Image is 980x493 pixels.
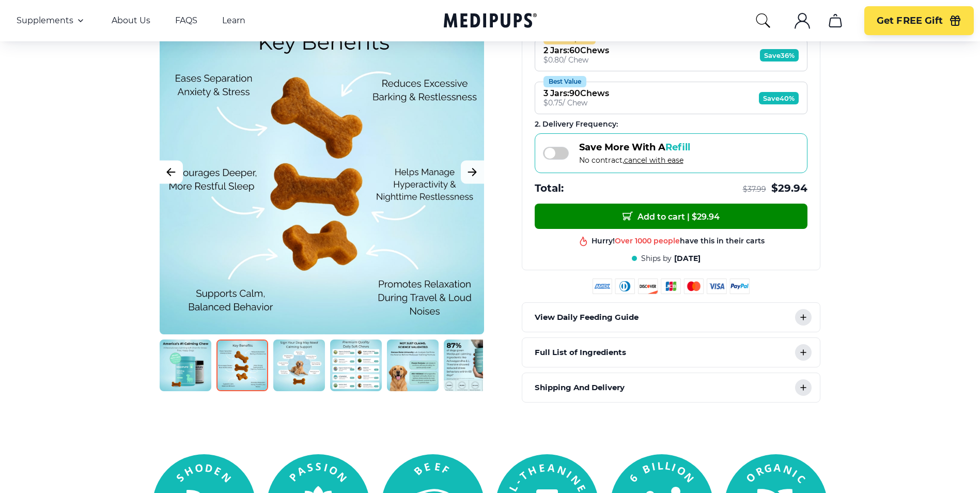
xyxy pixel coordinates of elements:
[17,14,87,27] button: Supplements
[641,254,672,264] span: Ships by
[160,340,211,391] img: Calming Dog Chews | Natural Dog Supplements
[543,98,609,107] div: $ 0.75 / Chew
[631,247,725,257] div: in this shop
[743,184,766,194] span: $ 37.99
[593,279,750,294] img: payment methods
[759,92,799,104] span: Save 40%
[535,381,625,394] p: Shipping And Delivery
[387,340,439,391] img: Calming Dog Chews | Natural Dog Supplements
[823,8,848,33] button: cart
[535,181,564,195] span: Total:
[175,16,197,26] a: FAQS
[674,254,701,264] span: [DATE]
[543,88,609,98] div: 3 Jars : 90 Chews
[330,340,382,391] img: Calming Dog Chews | Natural Dog Supplements
[112,16,150,26] a: About Us
[535,82,807,114] button: Best Value3 Jars:90Chews$0.75/ ChewSave40%
[760,49,799,61] span: Save 36%
[543,45,609,55] div: 2 Jars : 60 Chews
[535,39,807,71] button: Most Popular2 Jars:60Chews$0.80/ ChewSave36%
[216,340,268,391] img: Calming Dog Chews | Natural Dog Supplements
[579,156,690,165] span: No contract,
[579,142,690,153] span: Save More With A
[790,8,815,33] button: account
[444,340,495,391] img: Calming Dog Chews | Natural Dog Supplements
[222,16,245,26] a: Learn
[543,55,609,65] div: $ 0.80 / Chew
[444,11,537,32] a: Medipups
[665,142,690,153] span: Refill
[160,161,183,184] button: Previous Image
[17,16,73,26] span: Supplements
[592,235,765,244] div: Hurry! have this in their carts
[877,15,943,27] span: Get FREE Gift
[535,204,807,229] button: Add to cart | $29.94
[755,12,771,29] button: search
[461,161,484,184] button: Next Image
[543,76,586,87] div: Best Value
[535,311,639,323] p: View Daily Feeding Guide
[623,211,720,222] span: Add to cart | $ 29.94
[624,156,683,165] span: cancel with ease
[771,181,807,195] span: $ 29.94
[535,119,618,129] span: 2 . Delivery Frequency:
[535,346,626,359] p: Full List of Ingredients
[631,247,681,256] span: Best product
[273,340,325,391] img: Calming Dog Chews | Natural Dog Supplements
[615,235,680,244] span: Over 1000 people
[864,6,974,35] button: Get FREE Gift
